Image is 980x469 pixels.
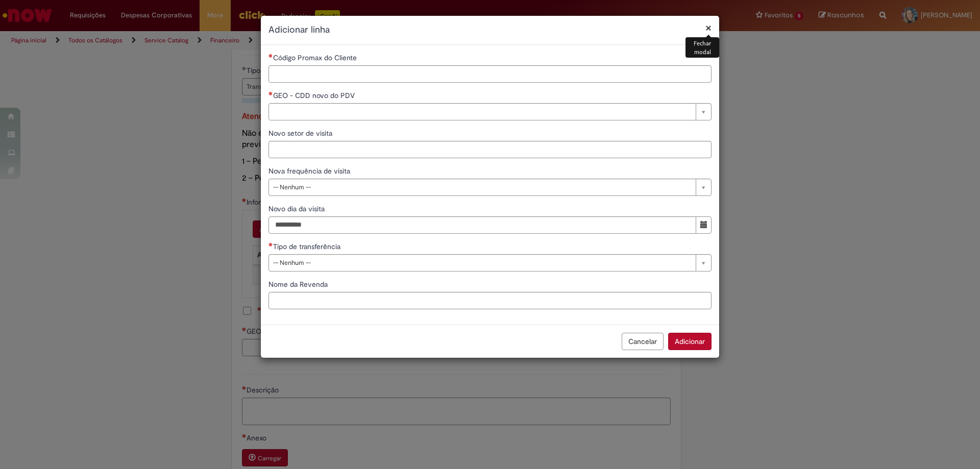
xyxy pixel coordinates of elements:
[268,65,712,83] input: Código Promax do Cliente
[268,103,712,120] a: Limpar campo GEO - CDD novo do PDV
[268,54,273,58] span: Necessários
[268,216,696,234] input: Novo dia da visita
[268,91,273,95] span: Necessários
[685,37,719,58] div: Fechar modal
[273,53,359,62] span: Código Promax do Cliente
[622,333,664,350] button: Cancelar
[668,333,712,350] button: Adicionar
[268,141,712,158] input: Novo setor de visita
[273,179,691,195] span: -- Nenhum --
[273,255,691,271] span: -- Nenhum --
[268,242,273,246] span: Necessários
[705,22,712,33] button: Fechar modal
[273,91,357,100] span: Necessários - GEO - CDD novo do PDV
[268,292,712,309] input: Nome da Revenda
[268,280,330,289] span: Nome da Revenda
[268,23,712,37] h2: Adicionar linha
[268,204,327,213] span: Novo dia da visita
[268,129,334,138] span: Novo setor de visita
[273,242,342,251] span: Tipo de transferência
[696,216,712,234] button: Mostrar calendário para Novo dia da visita
[268,166,352,176] span: Nova frequência de visita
